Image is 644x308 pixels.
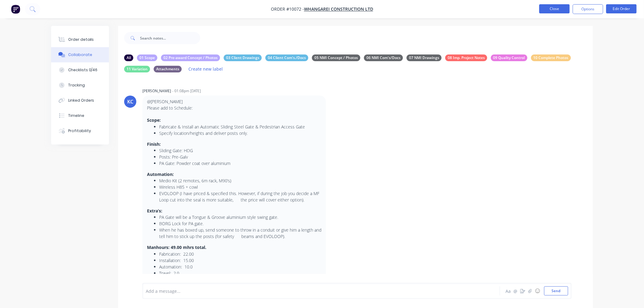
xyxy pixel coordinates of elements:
[51,93,109,108] button: Linked Orders
[147,99,321,111] p: @[PERSON_NAME] Please add to Schedule:
[265,54,308,61] div: 04 Client Com's./Docs
[159,190,321,203] li: EVOLOOP (I have priced & specified this. However, if during the job you decide a MF Loop cut into...
[159,184,321,190] li: Wireless H85 + cowl
[159,220,321,227] li: BORG Lock for PA gate.
[271,6,304,12] span: Order #10072 -
[147,244,206,250] strong: Manhours: 49.00 mhrs total.
[51,108,109,123] button: Timeline
[147,117,161,123] strong: Scope:
[68,82,85,88] div: Tracking
[159,257,321,264] li: Installation: 15.00
[11,5,20,14] img: Factory
[68,98,94,103] div: Linked Orders
[364,54,403,61] div: 06 NMI Com's/Docs
[172,88,201,94] div: - 01:08pm [DATE]
[68,37,94,42] div: Order details
[407,54,442,61] div: 07 NMI Drawings
[312,54,360,61] div: 05 NMI Concept / Photos
[491,54,527,61] div: 09 Quality Control
[445,54,487,61] div: 08 Imp. Project Notes
[539,4,570,13] button: Close
[159,177,321,184] li: Medio Kit (2 remotes, 6m rack, M90’s)
[51,123,109,138] button: Profitability
[147,208,162,214] strong: Extra’s:
[147,171,174,177] strong: Automation:
[159,160,321,166] li: PA Gate: Powder coat over aluminium
[124,54,133,61] div: All
[147,141,161,147] strong: Finish:
[68,67,98,73] div: Checklists 0/46
[51,47,109,62] button: Collaborate
[127,98,133,105] div: KC
[573,4,603,14] button: Options
[544,286,568,296] button: Send
[185,65,226,73] button: Create new label
[505,287,512,295] button: Aa
[159,147,321,154] li: Sliding Gate: HDG
[142,88,171,94] div: [PERSON_NAME]
[531,54,571,61] div: 10 Complete Photos
[51,78,109,93] button: Tracking
[154,66,182,72] div: Attachments
[68,52,92,58] div: Collaborate
[140,32,200,44] input: Search notes...
[159,270,321,276] li: Travel: 2.0
[161,54,220,61] div: 02 Pre-award Concept / Photos
[159,124,321,130] li: Fabricate & Install an Automatic Sliding Steel Gate & Pedestrian Access Gate
[51,62,109,78] button: Checklists 0/46
[159,251,321,257] li: Fabrication: 22.00
[159,214,321,220] li: PA Gate will be a Tongue & Groove aluminium style swing gate.
[137,54,157,61] div: 01 Scope
[159,154,321,160] li: Posts: Pre-Galv
[534,287,541,295] button: ☺
[159,264,321,270] li: Automation: 10.0
[304,6,373,12] a: Whangarei Construction LTD
[68,128,91,134] div: Profitability
[124,66,150,72] div: 11 Variation
[51,32,109,47] button: Order details
[159,227,321,240] li: When he has boxed up, send someone to throw in a conduit or give him a length and tell him to sti...
[159,130,321,136] li: Specify location/heights and deliver posts only.
[68,113,84,118] div: Timeline
[512,287,519,295] button: @
[224,54,262,61] div: 03 Client Drawings
[606,4,637,13] button: Edit Order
